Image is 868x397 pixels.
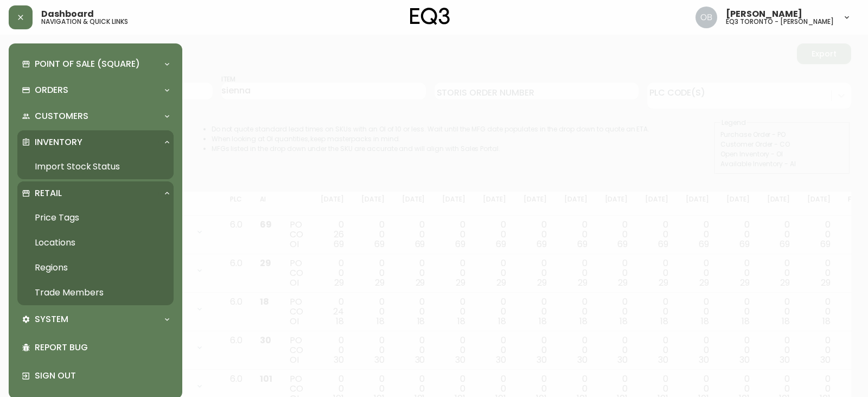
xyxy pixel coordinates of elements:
a: Price Tags [17,205,174,230]
div: Inventory [17,130,174,154]
p: Report Bug [35,342,169,354]
div: Retail [17,181,174,205]
div: System [17,307,174,331]
div: Orders [17,78,174,102]
img: 8e0065c524da89c5c924d5ed86cfe468 [695,7,717,28]
div: Point of Sale (Square) [17,52,174,76]
p: System [35,313,68,325]
p: Point of Sale (Square) [35,58,140,70]
a: Locations [17,230,174,255]
span: Dashboard [41,10,94,18]
p: Customers [35,110,88,122]
h5: navigation & quick links [41,18,128,25]
img: logo [410,8,450,25]
div: Customers [17,104,174,128]
p: Retail [35,187,62,199]
p: Inventory [35,136,82,148]
div: Report Bug [17,333,174,362]
a: Import Stock Status [17,154,174,179]
a: Trade Members [17,280,174,305]
h5: eq3 toronto - [PERSON_NAME] [726,18,834,25]
a: Regions [17,255,174,280]
div: Sign Out [17,362,174,390]
p: Sign Out [35,370,169,382]
p: Orders [35,84,68,96]
span: [PERSON_NAME] [726,10,802,18]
